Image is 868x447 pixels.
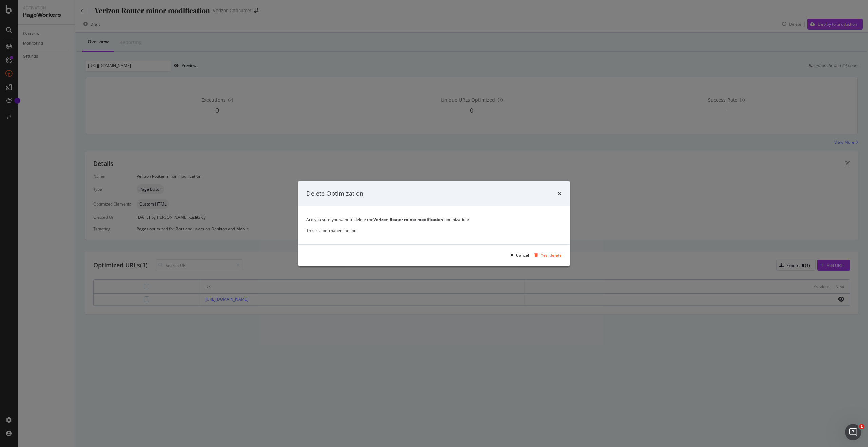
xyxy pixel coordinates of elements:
[859,424,864,429] span: 1
[516,252,529,258] div: Cancel
[306,189,363,198] div: Delete Optimization
[373,216,443,222] strong: Verizon Router minor modification
[508,250,529,260] button: Cancel
[541,252,562,258] div: Yes, delete
[298,181,570,266] div: modal
[532,250,562,260] button: Yes, delete
[306,214,562,236] div: Are you sure you want to delete the optimization? This is a permanent action.
[558,189,562,198] div: times
[845,424,861,440] iframe: Intercom live chat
